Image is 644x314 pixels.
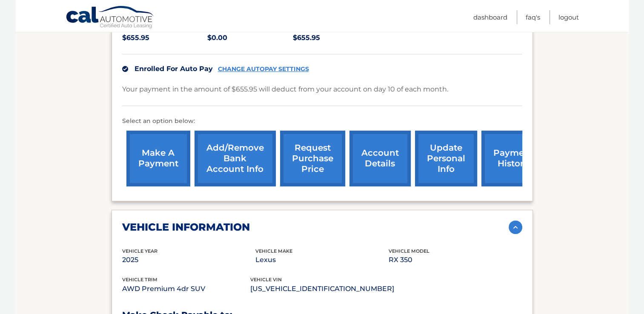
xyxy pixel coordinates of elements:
span: vehicle trim [122,277,157,283]
a: request purchase price [280,131,345,186]
p: RX 350 [389,254,522,266]
a: Add/Remove bank account info [195,131,276,186]
a: update personal info [415,131,477,186]
a: Logout [558,10,579,24]
a: payment history [481,131,545,186]
span: vehicle Year [122,248,157,254]
p: AWD Premium 4dr SUV [122,283,250,295]
span: Enrolled For Auto Pay [135,65,213,73]
p: Lexus [255,254,389,266]
p: $655.95 [293,32,378,44]
h2: vehicle information [122,221,250,234]
p: $655.95 [122,32,208,44]
p: Select an option below: [122,116,522,126]
p: 2025 [122,254,255,266]
p: $0.00 [207,32,293,44]
span: vehicle make [255,248,292,254]
span: vehicle model [389,248,429,254]
a: CHANGE AUTOPAY SETTINGS [218,66,309,73]
a: account details [349,131,411,186]
span: vehicle vin [250,277,282,283]
p: Your payment in the amount of $655.95 will deduct from your account on day 10 of each month. [122,83,448,95]
a: make a payment [126,131,190,186]
a: Dashboard [473,10,507,24]
a: Cal Automotive [66,6,155,30]
p: [US_VEHICLE_IDENTIFICATION_NUMBER] [250,283,394,295]
a: FAQ's [526,10,540,24]
img: check.svg [122,66,128,72]
img: accordion-active.svg [509,220,522,234]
